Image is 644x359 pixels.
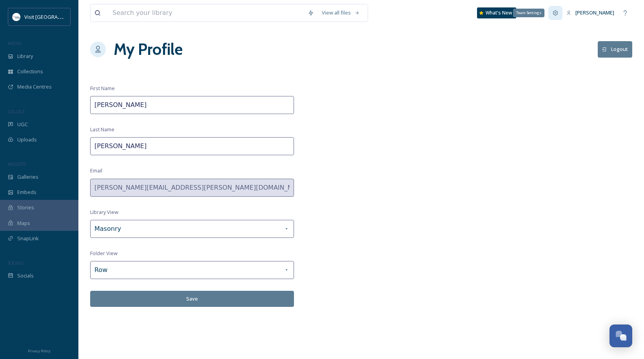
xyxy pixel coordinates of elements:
[17,53,33,60] span: Library
[90,209,118,216] span: Library View
[8,109,25,114] span: COLLECT
[17,68,43,75] span: Collections
[90,137,294,155] input: Last
[17,189,36,196] span: Embeds
[90,85,115,92] span: First Name
[477,7,516,18] a: What's New
[90,220,294,238] div: Masonry
[17,204,34,211] span: Stories
[109,4,304,22] input: Search your library
[562,5,618,20] a: [PERSON_NAME]
[114,38,183,61] h1: My Profile
[610,325,632,347] button: Open Chat
[513,9,544,17] div: Team Settings
[90,96,294,114] input: First
[13,13,20,21] img: 1680077135441.jpeg
[8,40,22,46] span: MEDIA
[17,219,30,227] span: Maps
[8,260,24,266] span: SOCIALS
[17,136,37,143] span: Uploads
[24,13,85,20] span: Visit [GEOGRAPHIC_DATA]
[28,346,51,355] a: Privacy Policy
[598,41,632,57] button: Logout
[548,6,562,20] a: Team Settings
[17,83,52,91] span: Media Centres
[318,5,364,20] a: View all files
[28,348,51,354] span: Privacy Policy
[17,235,39,242] span: SnapLink
[17,272,34,279] span: Socials
[17,173,38,181] span: Galleries
[90,250,118,257] span: Folder View
[17,121,28,128] span: UGC
[90,261,294,279] div: Row
[90,291,294,307] button: Save
[8,161,26,167] span: WIDGETS
[575,9,614,16] span: [PERSON_NAME]
[90,126,114,133] span: Last Name
[90,167,102,174] span: Email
